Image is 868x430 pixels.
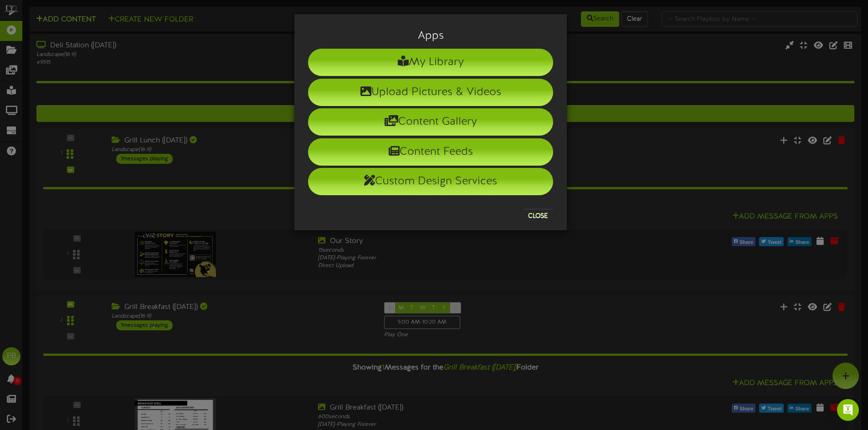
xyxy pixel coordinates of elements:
div: Open Intercom Messenger [837,399,859,421]
li: My Library [308,49,553,76]
h3: Apps [308,30,553,42]
li: Content Feeds [308,138,553,166]
button: Close [523,209,553,223]
li: Upload Pictures & Videos [308,79,553,106]
li: Content Gallery [308,108,553,136]
li: Custom Design Services [308,168,553,195]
